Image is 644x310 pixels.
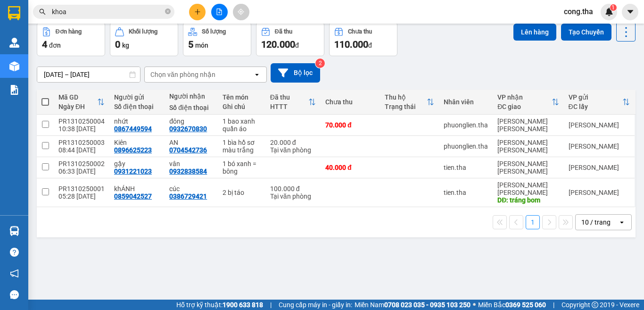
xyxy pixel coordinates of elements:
[150,70,215,79] div: Chọn văn phòng nhận
[261,39,295,50] span: 120.000
[497,160,559,175] div: [PERSON_NAME] [PERSON_NAME]
[52,7,163,17] input: Tìm tên, số ĐT hoặc mã đơn
[216,8,223,15] span: file-add
[223,189,261,196] div: 2 bị táo
[39,8,46,15] span: search
[223,117,261,133] div: 1 bao xanh quần áo
[129,28,157,35] div: Khối lượng
[169,160,213,168] div: vân
[115,39,120,50] span: 0
[223,301,263,309] strong: 1900 633 818
[270,193,316,200] div: Tại văn phòng
[114,160,160,168] div: gậy
[195,42,208,49] span: món
[49,42,61,49] span: đơn
[569,142,630,150] div: [PERSON_NAME]
[497,181,559,196] div: [PERSON_NAME] [PERSON_NAME]
[385,103,427,110] div: Trạng thái
[473,303,476,307] span: ⚪️
[444,121,488,129] div: phuonglien.tha
[58,146,105,154] div: 08:44 [DATE]
[114,103,160,110] div: Số điện thoại
[194,8,201,15] span: plus
[58,168,105,175] div: 06:33 [DATE]
[569,93,622,101] div: VP gửi
[295,42,299,49] span: đ
[169,125,207,133] div: 0932670830
[505,301,546,309] strong: 0369 525 060
[9,85,19,95] img: solution-icon
[610,4,617,11] sup: 1
[611,4,615,11] span: 1
[368,42,372,49] span: đ
[169,92,213,100] div: Người nhận
[270,103,308,110] div: HTTT
[9,38,19,48] img: warehouse-icon
[176,300,263,310] span: Hỗ trợ kỹ thuật:
[58,125,105,133] div: 10:38 [DATE]
[355,300,471,310] span: Miền Nam
[592,302,598,308] span: copyright
[526,215,540,229] button: 1
[114,146,152,154] div: 0896625223
[169,104,213,111] div: Số điện thoại
[56,28,82,35] div: Đơn hàng
[202,28,226,35] div: Số lượng
[223,139,261,154] div: 1 bìa hồ sơ màu trắng
[325,121,375,129] div: 70.000 đ
[329,22,397,56] button: Chưa thu110.000đ
[114,168,152,175] div: 0931221023
[37,22,105,56] button: Đơn hàng4đơn
[626,8,635,16] span: caret-down
[279,300,352,310] span: Cung cấp máy in - giấy in:
[169,185,213,193] div: cúc
[270,139,316,146] div: 20.000 đ
[58,193,105,200] div: 05:28 [DATE]
[183,22,251,56] button: Số lượng5món
[169,117,213,125] div: đông
[223,103,261,110] div: Ghi chú
[497,117,559,133] div: [PERSON_NAME] [PERSON_NAME]
[497,103,551,110] div: ĐC giao
[444,142,488,150] div: phuonglien.tha
[9,61,19,71] img: warehouse-icon
[58,93,97,101] div: Mã GD
[270,300,272,310] span: |
[9,226,19,236] img: warehouse-icon
[270,93,308,101] div: Đã thu
[253,71,261,78] svg: open
[513,24,556,41] button: Lên hàng
[189,4,206,20] button: plus
[58,185,105,193] div: PR1310250001
[271,63,320,83] button: Bộ lọc
[384,301,471,309] strong: 0708 023 035 - 0935 103 250
[10,290,19,299] span: message
[325,164,375,171] div: 40.000 đ
[165,8,171,14] span: close-circle
[444,189,488,196] div: tien.tha
[169,193,207,200] div: 0386729421
[238,8,244,15] span: aim
[605,8,613,16] img: icon-new-feature
[110,22,178,56] button: Khối lượng0kg
[275,28,292,35] div: Đã thu
[42,39,47,50] span: 4
[622,4,638,20] button: caret-down
[114,125,152,133] div: 0867449594
[497,93,551,101] div: VP nhận
[54,90,109,115] th: Toggle SortBy
[325,98,375,106] div: Chưa thu
[58,139,105,146] div: PR1310250003
[265,90,321,115] th: Toggle SortBy
[569,164,630,171] div: [PERSON_NAME]
[270,146,316,154] div: Tại văn phòng
[223,93,261,101] div: Tên món
[334,39,368,50] span: 110.000
[564,90,635,115] th: Toggle SortBy
[211,4,228,20] button: file-add
[497,196,559,204] div: DĐ: tráng bom
[444,98,488,106] div: Nhân viên
[37,67,140,82] input: Select a date range.
[256,22,324,56] button: Đã thu120.000đ
[478,300,546,310] span: Miền Bắc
